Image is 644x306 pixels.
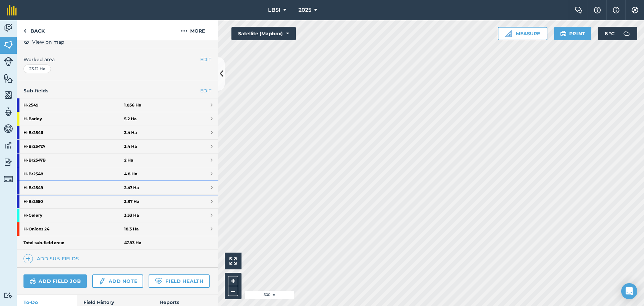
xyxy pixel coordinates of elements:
[17,209,218,222] a: H-Celery3.33 Ha
[92,274,143,288] a: Add note
[124,102,141,108] strong: 1.056 Ha
[4,157,13,167] img: svg+xml;base64,PD94bWwgdmVyc2lvbj0iMS4wIiBlbmNvZGluZz0idXRmLTgiPz4KPCEtLSBHZW5lcmF0b3I6IEFkb2JlIE...
[17,154,218,167] a: H-Br2547B2 Ha
[299,6,311,14] span: 2025
[4,124,13,134] img: svg+xml;base64,PD94bWwgdmVyc2lvbj0iMS4wIiBlbmNvZGluZz0idXRmLTgiPz4KPCEtLSBHZW5lcmF0b3I6IEFkb2JlIE...
[229,257,237,265] img: Four arrows, one pointing top left, one top right, one bottom right and the last bottom left
[554,27,592,40] button: Print
[23,64,51,73] div: 23.12 Ha
[17,126,218,139] a: H-Br25463.4 Ha
[4,107,13,117] img: svg+xml;base64,PD94bWwgdmVyc2lvbj0iMS4wIiBlbmNvZGluZz0idXRmLTgiPz4KPCEtLSBHZW5lcmF0b3I6IEFkb2JlIE...
[23,38,30,46] img: svg+xml;base64,PHN2ZyB4bWxucz0iaHR0cDovL3d3dy53My5vcmcvMjAwMC9zdmciIHdpZHRoPSIxOCIgaGVpZ2h0PSIyNC...
[124,116,137,122] strong: 5.2 Ha
[613,6,620,14] img: svg+xml;base64,PHN2ZyB4bWxucz0iaHR0cDovL3d3dy53My5vcmcvMjAwMC9zdmciIHdpZHRoPSIxNyIgaGVpZ2h0PSIxNy...
[124,130,137,135] strong: 3.4 Ha
[124,158,133,163] strong: 2 Ha
[124,240,141,246] strong: 47.83 Ha
[621,283,637,299] div: Open Intercom Messenger
[124,226,139,232] strong: 18.3 Ha
[23,112,124,126] strong: H - Barley
[4,140,13,150] img: svg+xml;base64,PD94bWwgdmVyc2lvbj0iMS4wIiBlbmNvZGluZz0idXRmLTgiPz4KPCEtLSBHZW5lcmF0b3I6IEFkb2JlIE...
[32,38,64,46] span: View on map
[631,7,639,13] img: A cog icon
[505,30,512,37] img: Ruler icon
[23,195,124,208] strong: H - Br2550
[23,240,124,246] strong: Total sub-field area:
[23,274,87,288] a: Add field job
[23,181,124,194] strong: H - Br2549
[17,167,218,181] a: H-Br25484.8 Ha
[124,171,137,177] strong: 4.8 Ha
[124,185,139,190] strong: 2.47 Ha
[231,27,296,40] button: Satellite (Mapbox)
[598,27,637,40] button: 8 °C
[149,274,209,288] a: Field Health
[168,20,218,40] button: More
[23,27,26,35] img: svg+xml;base64,PHN2ZyB4bWxucz0iaHR0cDovL3d3dy53My5vcmcvMjAwMC9zdmciIHdpZHRoPSI5IiBoZWlnaHQ9IjI0Ii...
[30,277,36,285] img: svg+xml;base64,PD94bWwgdmVyc2lvbj0iMS4wIiBlbmNvZGluZz0idXRmLTgiPz4KPCEtLSBHZW5lcmF0b3I6IEFkb2JlIE...
[23,222,124,236] strong: H - Onions 24
[4,23,13,33] img: svg+xml;base64,PD94bWwgdmVyc2lvbj0iMS4wIiBlbmNvZGluZz0idXRmLTgiPz4KPCEtLSBHZW5lcmF0b3I6IEFkb2JlIE...
[181,27,187,35] img: svg+xml;base64,PHN2ZyB4bWxucz0iaHR0cDovL3d3dy53My5vcmcvMjAwMC9zdmciIHdpZHRoPSIyMCIgaGVpZ2h0PSIyNC...
[268,6,280,14] span: LBSI
[228,286,238,296] button: –
[23,98,124,112] strong: H - 2549
[7,5,17,15] img: fieldmargin Logo
[23,209,124,222] strong: H - Celery
[23,167,124,181] strong: H - Br2548
[98,277,106,285] img: svg+xml;base64,PD94bWwgdmVyc2lvbj0iMS4wIiBlbmNvZGluZz0idXRmLTgiPz4KPCEtLSBHZW5lcmF0b3I6IEFkb2JlIE...
[124,213,139,218] strong: 3.33 Ha
[124,144,137,149] strong: 3.4 Ha
[23,56,211,63] span: Worked area
[4,90,13,100] img: svg+xml;base64,PHN2ZyB4bWxucz0iaHR0cDovL3d3dy53My5vcmcvMjAwMC9zdmciIHdpZHRoPSI1NiIgaGVpZ2h0PSI2MC...
[17,98,218,112] a: H-25491.056 Ha
[23,38,64,46] button: View on map
[26,255,31,263] img: svg+xml;base64,PHN2ZyB4bWxucz0iaHR0cDovL3d3dy53My5vcmcvMjAwMC9zdmciIHdpZHRoPSIxNCIgaGVpZ2h0PSIyNC...
[4,40,13,50] img: svg+xml;base64,PHN2ZyB4bWxucz0iaHR0cDovL3d3dy53My5vcmcvMjAwMC9zdmciIHdpZHRoPSI1NiIgaGVpZ2h0PSI2MC...
[23,126,124,139] strong: H - Br2546
[560,30,567,38] img: svg+xml;base64,PHN2ZyB4bWxucz0iaHR0cDovL3d3dy53My5vcmcvMjAwMC9zdmciIHdpZHRoPSIxOSIgaGVpZ2h0PSIyNC...
[23,140,124,153] strong: H - Br2547A
[17,112,218,126] a: H-Barley5.2 Ha
[498,27,547,40] button: Measure
[605,27,614,40] span: 8 ° C
[575,7,583,13] img: Two speech bubbles overlapping with the left bubble in the forefront
[4,174,13,184] img: svg+xml;base64,PD94bWwgdmVyc2lvbj0iMS4wIiBlbmNvZGluZz0idXRmLTgiPz4KPCEtLSBHZW5lcmF0b3I6IEFkb2JlIE...
[200,56,211,63] button: EDIT
[17,87,218,94] h4: Sub-fields
[17,140,218,153] a: H-Br2547A3.4 Ha
[4,292,13,299] img: svg+xml;base64,PD94bWwgdmVyc2lvbj0iMS4wIiBlbmNvZGluZz0idXRmLTgiPz4KPCEtLSBHZW5lcmF0b3I6IEFkb2JlIE...
[124,199,139,204] strong: 3.87 Ha
[23,154,124,167] strong: H - Br2547B
[17,195,218,208] a: H-Br25503.87 Ha
[228,276,238,286] button: +
[4,57,13,66] img: svg+xml;base64,PD94bWwgdmVyc2lvbj0iMS4wIiBlbmNvZGluZz0idXRmLTgiPz4KPCEtLSBHZW5lcmF0b3I6IEFkb2JlIE...
[17,181,218,194] a: H-Br25492.47 Ha
[593,7,601,13] img: A question mark icon
[17,20,51,40] a: Back
[200,87,211,94] a: EDIT
[17,222,218,236] a: H-Onions 2418.3 Ha
[23,254,82,263] a: Add sub-fields
[4,73,13,83] img: svg+xml;base64,PHN2ZyB4bWxucz0iaHR0cDovL3d3dy53My5vcmcvMjAwMC9zdmciIHdpZHRoPSI1NiIgaGVpZ2h0PSI2MC...
[620,27,633,40] img: svg+xml;base64,PD94bWwgdmVyc2lvbj0iMS4wIiBlbmNvZGluZz0idXRmLTgiPz4KPCEtLSBHZW5lcmF0b3I6IEFkb2JlIE...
